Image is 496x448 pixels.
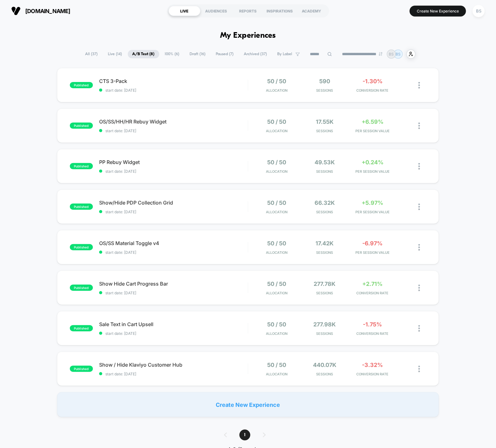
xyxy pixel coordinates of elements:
[315,159,335,166] span: 49.53k
[99,78,248,84] span: CTS 3-Pack
[211,50,238,58] span: Paused ( 7 )
[350,129,395,133] span: PER SESSION VALUE
[350,331,395,336] span: CONVERSION RATE
[471,5,487,17] button: BS
[418,204,420,210] img: close
[99,321,248,327] span: Sale Text in Cart Upsell
[302,210,347,214] span: Sessions
[302,331,347,336] span: Sessions
[220,31,276,40] h1: My Experiences
[418,123,420,129] img: close
[362,200,383,206] span: +5.97%
[99,240,248,246] span: OS/SS Material Toggle v4
[99,118,248,125] span: OS/SS/HH/HR Rebuy Widget
[302,250,347,255] span: Sessions
[350,88,395,93] span: CONVERSION RATE
[315,200,335,206] span: 66.32k
[410,6,466,17] button: Create New Experience
[379,52,383,56] img: end
[9,6,72,16] button: [DOMAIN_NAME]
[169,6,200,16] div: LIVE
[418,285,420,291] img: close
[314,321,336,328] span: 277.98k
[99,88,248,93] span: start date: [DATE]
[313,362,336,368] span: 440.07k
[99,372,248,376] span: start date: [DATE]
[99,159,248,165] span: PP Rebuy Widget
[363,281,383,287] span: +2.71%
[266,169,288,174] span: Allocation
[70,285,93,291] span: published
[267,118,287,125] span: 50 / 50
[99,210,248,214] span: start date: [DATE]
[363,240,383,247] span: -6.97%
[99,281,248,287] span: Show Hide Cart Progress Bar
[302,169,347,174] span: Sessions
[363,78,383,84] span: -1.30%
[70,82,93,88] span: published
[302,372,347,376] span: Sessions
[70,163,93,169] span: published
[418,366,420,372] img: close
[473,5,485,17] div: BS
[232,6,264,16] div: REPORTS
[70,366,93,372] span: published
[267,362,287,368] span: 50 / 50
[70,325,93,331] span: published
[314,281,336,287] span: 277.78k
[302,129,347,133] span: Sessions
[296,6,328,16] div: ACADEMY
[99,331,248,336] span: start date: [DATE]
[418,82,420,89] img: close
[266,250,288,255] span: Allocation
[264,6,296,16] div: INSPIRATIONS
[70,204,93,210] span: published
[266,129,288,133] span: Allocation
[350,372,395,376] span: CONVERSION RATE
[239,50,272,58] span: Archived ( 37 )
[266,331,288,336] span: Allocation
[266,291,288,295] span: Allocation
[185,50,210,58] span: Draft ( 16 )
[319,78,330,84] span: 590
[81,50,103,58] span: All ( 37 )
[389,52,394,56] p: BS
[128,50,159,58] span: A/B Test ( 8 )
[363,321,382,328] span: -1.75%
[350,210,395,214] span: PER SESSION VALUE
[239,430,250,441] span: 1
[316,118,334,125] span: 17.55k
[418,163,420,170] img: close
[267,159,287,166] span: 50 / 50
[267,281,287,287] span: 50 / 50
[70,123,93,129] span: published
[418,244,420,251] img: close
[11,6,21,16] img: Visually logo
[267,200,287,206] span: 50 / 50
[350,291,395,295] span: CONVERSION RATE
[362,118,383,125] span: +6.59%
[99,291,248,295] span: start date: [DATE]
[396,52,401,56] p: BS
[266,210,288,214] span: Allocation
[277,52,292,56] span: By Label
[302,291,347,295] span: Sessions
[25,8,70,14] span: [DOMAIN_NAME]
[316,240,334,247] span: 17.42k
[99,169,248,174] span: start date: [DATE]
[267,321,287,328] span: 50 / 50
[350,250,395,255] span: PER SESSION VALUE
[266,372,288,376] span: Allocation
[200,6,232,16] div: AUDIENCES
[302,88,347,93] span: Sessions
[57,392,439,417] div: Create New Experience
[160,50,184,58] span: 100% ( 6 )
[267,78,287,84] span: 50 / 50
[70,244,93,250] span: published
[99,250,248,255] span: start date: [DATE]
[99,128,248,133] span: start date: [DATE]
[362,362,383,368] span: -3.32%
[418,325,420,332] img: close
[99,362,248,368] span: Show / Hide Klaviyo Customer Hub
[104,50,127,58] span: Live ( 14 )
